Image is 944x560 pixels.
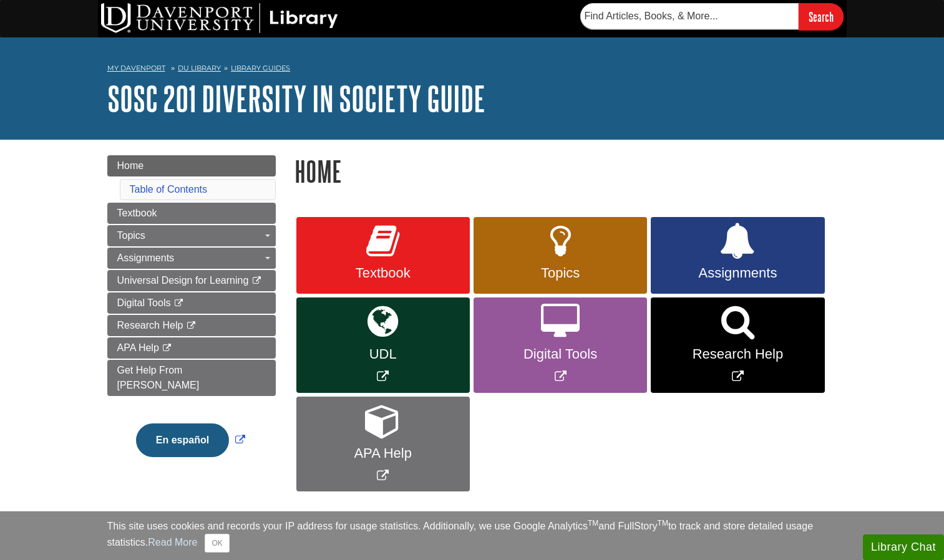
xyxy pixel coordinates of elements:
[107,155,276,478] div: Guide Page Menu
[107,63,165,74] a: My Davenport
[658,519,668,528] sup: TM
[117,365,200,390] span: Get Help From [PERSON_NAME]
[107,60,837,80] nav: breadcrumb
[162,344,172,352] i: This link opens in a new window
[294,155,837,187] h1: Home
[178,64,221,72] a: DU Library
[136,423,229,457] button: En español
[231,64,290,72] a: Library Guides
[863,534,944,560] button: Library Chat
[580,3,844,30] form: Searches DU Library's articles, books, and more
[117,208,157,218] span: Textbook
[251,277,262,285] i: This link opens in a new window
[107,203,276,224] a: Textbook
[117,230,145,241] span: Topics
[306,265,460,281] span: Textbook
[474,217,647,294] a: Topics
[107,248,276,269] a: Assignments
[133,435,248,445] a: Link opens in new window
[117,342,159,353] span: APA Help
[173,299,184,307] i: This link opens in a new window
[651,297,824,393] a: Link opens in new window
[101,3,338,33] img: DU Library
[474,297,647,393] a: Link opens in new window
[107,519,837,553] div: This site uses cookies and records your IP address for usage statistics. Additionally, we use Goo...
[130,184,208,195] a: Table of Contents
[107,155,276,176] a: Home
[117,253,175,263] span: Assignments
[186,322,197,330] i: This link opens in a new window
[107,292,276,314] a: Digital Tools
[588,519,598,528] sup: TM
[107,360,276,396] a: Get Help From [PERSON_NAME]
[107,337,276,359] a: APA Help
[799,3,844,30] input: Search
[117,275,249,286] span: Universal Design for Learning
[107,315,276,336] a: Research Help
[117,297,171,308] span: Digital Tools
[117,320,183,331] span: Research Help
[107,79,485,118] a: SOSC 201 Diversity in Society Guide
[306,346,460,362] span: UDL
[296,397,470,492] a: Link opens in new window
[306,445,460,461] span: APA Help
[107,270,276,291] a: Universal Design for Learning
[296,297,470,393] a: Link opens in new window
[107,225,276,246] a: Topics
[483,346,638,362] span: Digital Tools
[660,346,815,362] span: Research Help
[483,265,638,281] span: Topics
[296,217,470,294] a: Textbook
[580,3,799,29] input: Find Articles, Books, & More...
[205,534,229,553] button: Close
[660,265,815,281] span: Assignments
[117,160,144,171] span: Home
[651,217,824,294] a: Assignments
[148,537,197,548] a: Read More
